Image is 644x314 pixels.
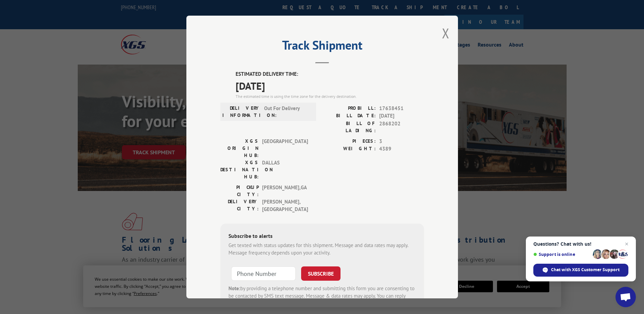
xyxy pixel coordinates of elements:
[222,105,261,119] label: DELIVERY INFORMATION:
[220,184,259,198] label: PICKUP CITY:
[236,78,424,93] span: [DATE]
[262,198,308,213] span: [PERSON_NAME] , [GEOGRAPHIC_DATA]
[231,266,296,281] input: Phone Number
[379,120,424,134] span: 2868202
[228,242,416,257] div: Get texted with status updates for this shipment. Message and data rates may apply. Message frequ...
[379,145,424,153] span: 4389
[236,93,424,100] div: The estimated time is using the time zone for the delivery destination.
[322,138,376,145] label: PIECES:
[379,105,424,112] span: 17638451
[220,138,259,159] label: XGS ORIGIN HUB:
[220,159,259,180] label: XGS DESTINATION HUB:
[379,112,424,120] span: [DATE]
[228,285,416,308] div: by providing a telephone number and submitting this form you are consenting to be contacted by SM...
[262,159,308,180] span: DALLAS
[533,252,590,257] span: Support is online
[220,40,424,53] h2: Track Shipment
[533,264,628,277] div: Chat with XGS Customer Support
[220,198,259,213] label: DELIVERY CITY:
[533,241,628,247] span: Questions? Chat with us!
[262,138,308,159] span: [GEOGRAPHIC_DATA]
[322,112,376,120] label: BILL DATE:
[236,70,424,78] label: ESTIMATED DELIVERY TIME:
[228,285,240,292] strong: Note:
[301,266,341,281] button: SUBSCRIBE
[615,287,636,307] div: Open chat
[264,105,310,119] span: Out For Delivery
[322,105,376,112] label: PROBILL:
[228,232,416,242] div: Subscribe to alerts
[322,120,376,134] label: BILL OF LADING:
[551,267,620,273] span: Chat with XGS Customer Support
[322,145,376,153] label: WEIGHT:
[623,240,631,248] span: Close chat
[442,24,449,42] button: Close modal
[379,138,424,145] span: 3
[262,184,308,198] span: [PERSON_NAME] , GA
